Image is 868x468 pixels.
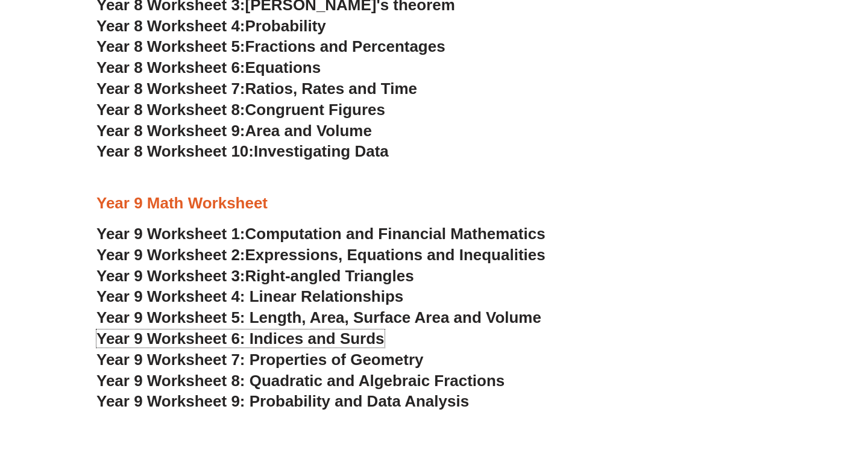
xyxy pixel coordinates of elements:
[96,122,372,140] a: Year 8 Worksheet 9:Area and Volume
[245,58,321,76] span: Equations
[96,392,469,410] a: Year 9 Worksheet 9: Probability and Data Analysis
[96,308,541,326] a: Year 9 Worksheet 5: Length, Area, Surface Area and Volume
[96,193,772,214] h3: Year 9 Math Worksheet
[245,267,414,285] span: Right-angled Triangles
[96,80,245,98] span: Year 8 Worksheet 7:
[96,267,414,285] a: Year 9 Worksheet 3:Right-angled Triangles
[661,332,868,468] iframe: Chat Widget
[96,225,546,243] a: Year 9 Worksheet 1:Computation and Financial Mathematics
[96,37,445,55] a: Year 8 Worksheet 5:Fractions and Percentages
[245,80,417,98] span: Ratios, Rates and Time
[96,246,245,264] span: Year 9 Worksheet 2:
[96,225,245,243] span: Year 9 Worksheet 1:
[96,101,385,119] a: Year 8 Worksheet 8:Congruent Figures
[96,17,326,35] a: Year 8 Worksheet 4:Probability
[96,246,546,264] a: Year 9 Worksheet 2:Expressions, Equations and Inequalities
[245,37,445,55] span: Fractions and Percentages
[245,122,372,140] span: Area and Volume
[96,372,505,390] a: Year 9 Worksheet 8: Quadratic and Algebraic Fractions
[96,101,245,119] span: Year 8 Worksheet 8:
[96,122,245,140] span: Year 8 Worksheet 9:
[96,351,424,369] a: Year 9 Worksheet 7: Properties of Geometry
[96,329,385,348] a: Year 9 Worksheet 6: Indices and Surds
[96,287,403,305] a: Year 9 Worksheet 4: Linear Relationships
[96,37,245,55] span: Year 8 Worksheet 5:
[96,267,245,285] span: Year 9 Worksheet 3:
[245,225,546,243] span: Computation and Financial Mathematics
[96,142,254,160] span: Year 8 Worksheet 10:
[254,142,389,160] span: Investigating Data
[96,58,245,76] span: Year 8 Worksheet 6:
[245,246,546,264] span: Expressions, Equations and Inequalities
[245,101,385,119] span: Congruent Figures
[96,17,245,35] span: Year 8 Worksheet 4:
[96,80,417,98] a: Year 8 Worksheet 7:Ratios, Rates and Time
[96,142,389,160] a: Year 8 Worksheet 10:Investigating Data
[245,17,326,35] span: Probability
[96,58,321,76] a: Year 8 Worksheet 6:Equations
